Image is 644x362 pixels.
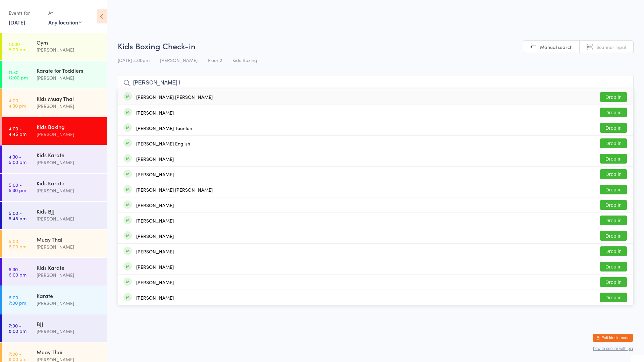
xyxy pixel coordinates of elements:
[37,102,101,110] div: [PERSON_NAME]
[540,44,573,50] span: Manual search
[37,327,101,335] div: [PERSON_NAME]
[37,187,101,194] div: [PERSON_NAME]
[600,246,627,256] button: Drop in
[9,266,26,277] time: 5:30 - 6:00 pm
[37,130,101,138] div: [PERSON_NAME]
[160,57,198,63] span: [PERSON_NAME]
[593,346,633,351] button: how to secure with pin
[136,280,174,285] div: [PERSON_NAME]
[37,299,101,307] div: [PERSON_NAME]
[136,218,174,223] div: [PERSON_NAME]
[136,156,174,162] div: [PERSON_NAME]
[48,7,82,18] div: At
[118,75,634,90] input: Search
[9,18,25,26] a: [DATE]
[2,174,107,201] a: 5:00 -5:30 pmKids Karate[PERSON_NAME]
[9,7,42,18] div: Events for
[232,57,257,63] span: Kids Boxing
[2,117,107,145] a: 4:00 -4:45 pmKids Boxing[PERSON_NAME]
[48,18,82,26] div: Any location
[37,264,101,271] div: Kids Karate
[37,271,101,279] div: [PERSON_NAME]
[37,159,101,166] div: [PERSON_NAME]
[136,172,174,177] div: [PERSON_NAME]
[136,295,174,300] div: [PERSON_NAME]
[9,295,26,305] time: 6:00 - 7:00 pm
[2,89,107,117] a: 4:00 -4:30 pmKids Muay Thai[PERSON_NAME]
[2,202,107,229] a: 5:00 -5:45 pmKids BJJ[PERSON_NAME]
[37,151,101,159] div: Kids Karate
[208,57,222,63] span: Floor 2
[600,92,627,102] button: Drop in
[9,69,28,80] time: 11:30 - 12:00 pm
[136,141,190,146] div: [PERSON_NAME] English
[37,215,101,223] div: [PERSON_NAME]
[136,202,174,208] div: [PERSON_NAME]
[600,154,627,164] button: Drop in
[600,138,627,148] button: Drop in
[37,46,101,54] div: [PERSON_NAME]
[37,320,101,327] div: BJJ
[600,231,627,241] button: Drop in
[9,210,26,221] time: 5:00 - 5:45 pm
[2,314,107,342] a: 7:00 -8:00 pmBJJ[PERSON_NAME]
[596,44,627,50] span: Scanner input
[600,169,627,179] button: Drop in
[37,67,101,74] div: Karate for Toddlers
[2,230,107,257] a: 5:00 -6:00 pmMuay Thai[PERSON_NAME]
[37,123,101,130] div: Kids Boxing
[37,292,101,299] div: Karate
[37,39,101,46] div: Gym
[136,264,174,269] div: [PERSON_NAME]
[9,154,26,165] time: 4:30 - 5:00 pm
[118,40,634,51] h2: Kids Boxing Check-in
[37,95,101,102] div: Kids Muay Thai
[136,249,174,254] div: [PERSON_NAME]
[118,57,150,63] span: [DATE] 4:00pm
[37,348,101,356] div: Muay Thai
[600,216,627,225] button: Drop in
[600,277,627,287] button: Drop in
[9,182,26,193] time: 5:00 - 5:30 pm
[9,323,26,334] time: 7:00 - 8:00 pm
[9,98,26,108] time: 4:00 - 4:30 pm
[2,258,107,286] a: 5:30 -6:00 pmKids Karate[PERSON_NAME]
[37,243,101,251] div: [PERSON_NAME]
[600,262,627,271] button: Drop in
[600,293,627,302] button: Drop in
[9,41,26,52] time: 10:00 - 8:00 pm
[600,200,627,210] button: Drop in
[37,179,101,187] div: Kids Karate
[600,108,627,117] button: Drop in
[37,236,101,243] div: Muay Thai
[136,110,174,115] div: [PERSON_NAME]
[2,33,107,60] a: 10:00 -8:00 pmGym[PERSON_NAME]
[9,126,26,136] time: 4:00 - 4:45 pm
[9,351,26,362] time: 7:00 - 8:00 pm
[136,187,213,192] div: [PERSON_NAME] [PERSON_NAME]
[37,207,101,215] div: Kids BJJ
[600,123,627,133] button: Drop in
[593,334,633,342] button: Exit kiosk mode
[136,233,174,239] div: [PERSON_NAME]
[2,61,107,88] a: 11:30 -12:00 pmKarate for Toddlers[PERSON_NAME]
[37,74,101,82] div: [PERSON_NAME]
[2,145,107,173] a: 4:30 -5:00 pmKids Karate[PERSON_NAME]
[600,185,627,194] button: Drop in
[136,94,213,100] div: [PERSON_NAME] [PERSON_NAME]
[9,238,26,249] time: 5:00 - 6:00 pm
[136,125,192,131] div: [PERSON_NAME] Taunton
[2,286,107,314] a: 6:00 -7:00 pmKarate[PERSON_NAME]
